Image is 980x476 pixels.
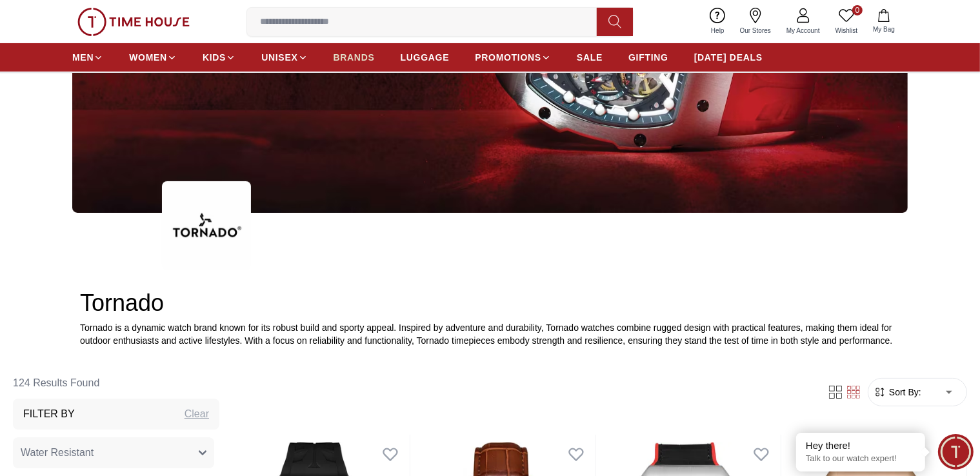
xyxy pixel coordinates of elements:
span: Help [706,26,730,35]
div: Clear [185,406,209,422]
span: PROMOTIONS [475,51,541,64]
a: PROMOTIONS [475,46,551,69]
img: ... [77,8,190,36]
a: 0Wishlist [828,5,865,38]
span: WOMEN [129,51,167,64]
a: Help [703,5,732,38]
a: SALE [577,46,603,69]
span: My Account [781,26,825,35]
a: MEN [72,46,103,69]
a: UNISEX [261,46,307,69]
span: Water Resistant [21,445,94,461]
span: [DATE] DEALS [694,51,763,64]
span: 0 [852,5,863,15]
a: LUGGAGE [401,46,450,69]
img: ... [162,181,251,270]
span: Wishlist [830,26,863,35]
p: Talk to our watch expert! [806,453,915,464]
span: GIFTING [628,51,668,64]
span: Our Stores [735,26,776,35]
div: Hey there! [806,439,915,452]
button: Water Resistant [13,437,214,468]
a: BRANDS [334,46,375,69]
a: [DATE] DEALS [694,46,763,69]
span: KIDS [203,51,226,64]
h3: Filter By [23,406,75,422]
h6: 124 Results Found [13,368,219,399]
a: KIDS [203,46,235,69]
span: SALE [577,51,603,64]
button: My Bag [865,6,903,37]
span: My Bag [868,25,900,34]
h2: Tornado [80,290,900,316]
div: Chat Widget [938,434,974,470]
span: UNISEX [261,51,297,64]
span: BRANDS [334,51,375,64]
span: MEN [72,51,94,64]
button: Sort By: [874,386,921,399]
p: Tornado is a dynamic watch brand known for its robust build and sporty appeal. Inspired by advent... [80,321,900,347]
a: WOMEN [129,46,177,69]
a: GIFTING [628,46,668,69]
span: Sort By: [886,386,921,399]
a: Our Stores [732,5,779,38]
span: LUGGAGE [401,51,450,64]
